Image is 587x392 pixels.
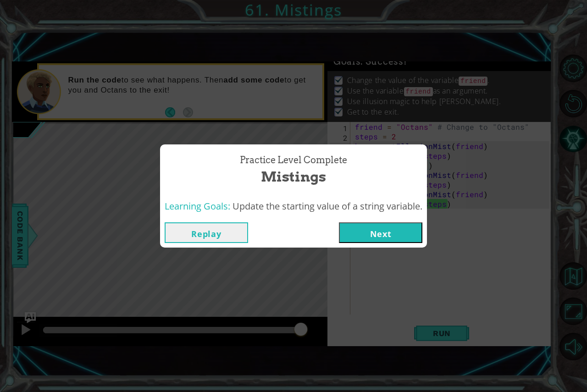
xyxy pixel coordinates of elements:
button: Replay [165,222,248,243]
span: Update the starting value of a string variable. [233,200,422,212]
span: Practice Level Complete [240,154,347,167]
span: Learning Goals: [165,200,230,212]
span: Mistings [261,167,326,187]
button: Next [339,222,422,243]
